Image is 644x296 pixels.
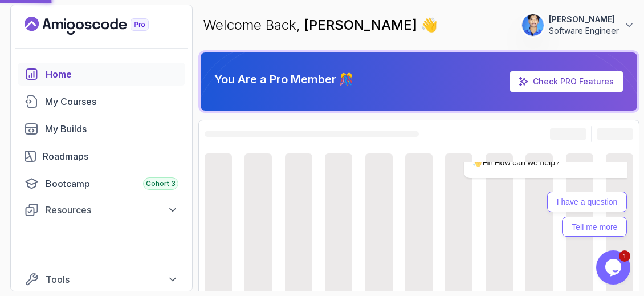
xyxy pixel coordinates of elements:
[18,63,185,86] a: home
[134,55,199,75] button: Tell me more
[146,179,176,188] span: Cohort 3
[596,250,633,285] iframe: chat widget
[304,17,421,33] span: [PERSON_NAME]
[18,145,185,168] a: roadmaps
[18,117,185,140] a: builds
[214,71,353,87] p: You Are a Pro Member 🎊
[549,14,619,25] p: [PERSON_NAME]
[45,122,178,136] div: My Builds
[46,203,178,217] div: Resources
[18,200,185,220] button: Resources
[46,177,178,190] div: Bootcamp
[521,14,635,37] button: user profile image[PERSON_NAME]Software Engineer
[510,71,623,92] a: Check PRO Features
[418,13,441,37] span: 👋
[25,17,175,35] a: Landing page
[427,162,633,245] iframe: chat widget
[43,149,178,163] div: Roadmaps
[522,14,544,36] img: user profile image
[18,172,185,195] a: bootcamp
[203,16,438,34] p: Welcome Back,
[18,90,185,113] a: courses
[18,269,185,290] button: Tools
[45,95,178,108] div: My Courses
[120,30,200,50] button: I have a question
[533,76,614,86] a: Check PRO Features
[46,67,178,81] div: Home
[549,25,619,37] p: Software Engineer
